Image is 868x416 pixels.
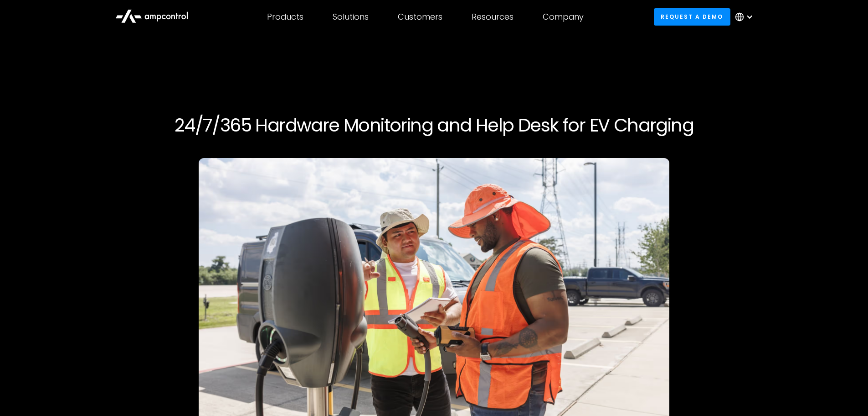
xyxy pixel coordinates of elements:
div: Products [267,12,303,22]
div: Solutions [333,12,369,22]
h1: 24/7/365 Hardware Monitoring and Help Desk for EV Charging [157,114,711,136]
div: Company [543,12,584,22]
div: Customers [398,12,442,22]
div: Resources [472,12,514,22]
a: Request a demo [654,8,730,25]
